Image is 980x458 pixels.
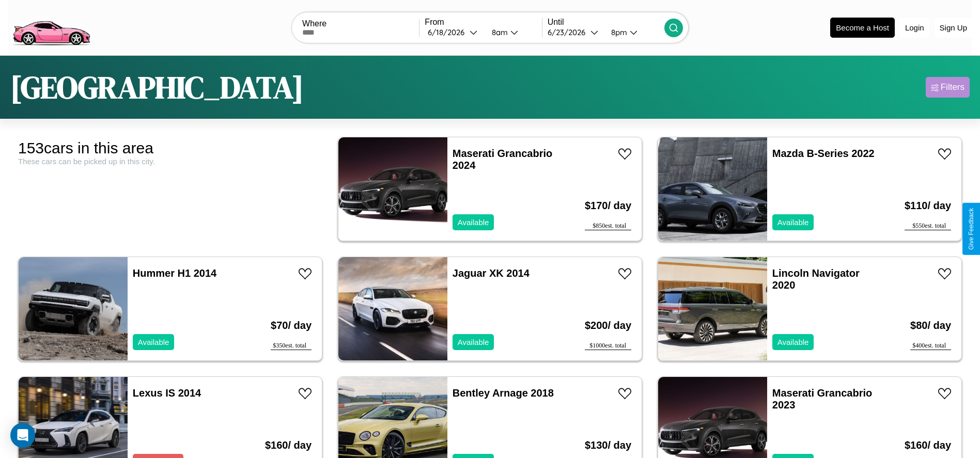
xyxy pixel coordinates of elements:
p: Available [138,335,169,349]
p: Available [777,335,809,349]
h3: $ 110 / day [905,189,951,222]
h3: $ 200 / day [585,309,631,342]
button: Filters [926,77,970,98]
a: Jaguar XK 2014 [453,267,530,279]
div: $ 400 est. total [910,342,951,350]
div: These cars can be picked up in this city. [18,157,322,166]
p: Available [458,215,489,229]
a: Lexus IS 2014 [133,387,201,399]
div: 153 cars in this area [18,139,322,157]
a: Hummer H1 2014 [133,267,216,279]
div: $ 550 est. total [905,222,951,230]
div: $ 350 est. total [271,342,312,350]
img: logo [8,5,95,48]
button: 6/18/2026 [425,27,483,38]
h3: $ 170 / day [585,189,631,222]
div: 6 / 18 / 2026 [428,27,470,37]
h3: $ 70 / day [271,309,312,342]
div: $ 850 est. total [585,222,631,230]
a: Bentley Arnage 2018 [453,387,554,399]
div: 8am [487,27,510,37]
div: 6 / 23 / 2026 [548,27,590,37]
a: Maserati Grancabrio 2024 [453,148,552,171]
div: 8pm [606,27,630,37]
label: Where [302,19,419,28]
label: Until [548,18,664,27]
button: Sign Up [935,18,972,37]
h3: $ 80 / day [910,309,951,342]
button: 8am [484,27,542,38]
a: Mazda B-Series 2022 [772,148,875,159]
button: Login [900,18,929,37]
a: Lincoln Navigator 2020 [772,267,860,291]
div: Give Feedback [968,208,975,250]
button: 8pm [603,27,664,38]
button: Become a Host [830,18,895,38]
p: Available [777,215,809,229]
div: Filters [941,82,965,92]
div: Open Intercom Messenger [10,423,35,448]
h1: [GEOGRAPHIC_DATA] [10,66,304,108]
div: $ 1000 est. total [585,342,631,350]
a: Maserati Grancabrio 2023 [772,387,872,410]
p: Available [458,335,489,349]
label: From [425,18,541,27]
